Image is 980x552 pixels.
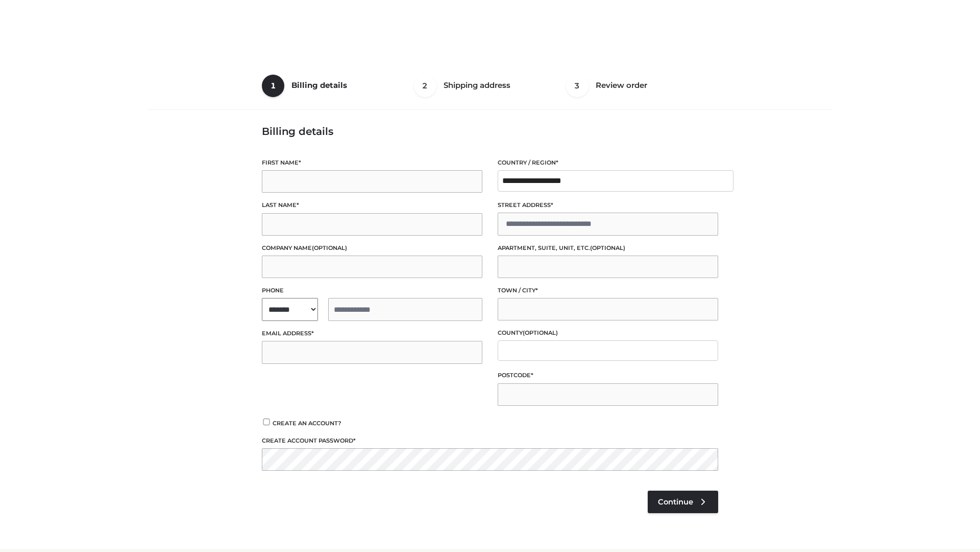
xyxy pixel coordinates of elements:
span: (optional) [590,244,625,251]
label: Company name [262,243,482,253]
h3: Billing details [262,125,718,137]
label: First name [262,158,482,168]
label: Country / Region [498,158,718,168]
label: Apartment, suite, unit, etc. [498,243,718,253]
span: (optional) [523,329,558,336]
label: Last name [262,200,482,210]
label: County [498,328,718,338]
input: Create an account? [262,419,271,425]
label: Town / City [498,286,718,295]
label: Email address [262,329,482,338]
span: 3 [566,75,589,97]
span: 1 [262,75,284,97]
label: Postcode [498,371,718,380]
label: Phone [262,286,482,295]
span: Continue [658,497,693,507]
span: Billing details [291,80,347,90]
span: (optional) [312,244,347,251]
label: Street address [498,200,718,210]
a: Continue [648,491,718,513]
span: Shipping address [444,80,510,90]
label: Create account password [262,436,718,446]
span: 2 [414,75,436,97]
span: Create an account? [273,420,341,427]
span: Review order [596,80,647,90]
